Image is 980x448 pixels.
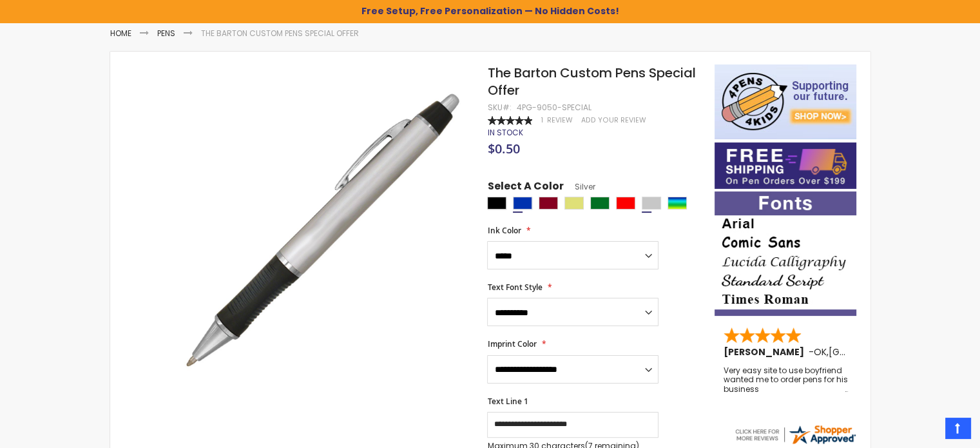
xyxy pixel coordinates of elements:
[945,418,970,438] a: Top
[487,197,506,209] div: Black
[513,197,532,209] div: Blue
[487,338,536,349] span: Imprint Color
[616,197,635,209] div: Red
[829,346,923,358] span: [GEOGRAPHIC_DATA]
[715,191,856,316] img: font-personalization-examples
[487,396,528,407] span: Text Line 1
[110,28,131,39] a: Home
[590,197,610,209] div: Green
[715,142,856,189] img: Free shipping on orders over $199
[546,115,572,125] span: Review
[814,346,827,358] span: OK
[175,83,470,378] img: barton_side_silver_2_1.jpg
[157,28,175,39] a: Pens
[564,197,584,209] div: Gold
[487,128,523,138] div: Availability
[487,282,542,293] span: Text Font Style
[724,346,809,358] span: [PERSON_NAME]
[724,366,849,394] div: Very easy site to use boyfriend wanted me to order pens for his business
[487,140,519,157] span: $0.50
[201,28,359,39] li: The Barton Custom Pens Special Offer
[516,102,591,113] div: 4PG-9050-SPECIAL
[541,115,543,125] span: 1
[487,127,523,138] span: In stock
[487,116,532,125] div: 100%
[487,225,521,236] span: Ink Color
[541,115,574,125] a: 1 Review
[581,115,646,125] a: Add Your Review
[715,64,856,139] img: 4pens 4 kids
[487,102,511,113] strong: SKU
[563,181,595,192] span: Silver
[487,64,695,99] span: The Barton Custom Pens Special Offer
[809,346,923,358] span: - ,
[642,197,661,209] div: Silver
[487,179,563,197] span: Select A Color
[668,197,687,209] div: Assorted
[539,197,558,209] div: Burgundy
[733,423,857,446] img: 4pens.com widget logo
